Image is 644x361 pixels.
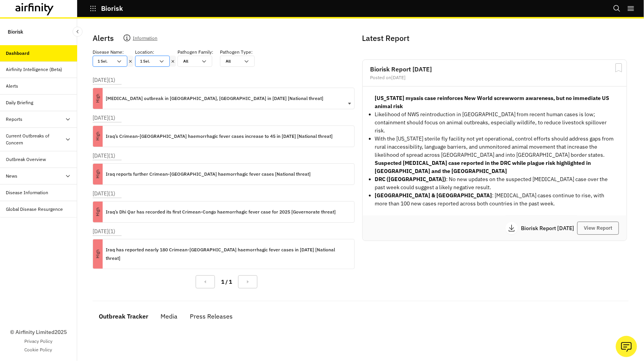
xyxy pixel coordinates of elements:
p: Information [133,34,157,45]
p: High [88,94,108,103]
button: Biorisk [90,2,123,15]
strong: DRC ([GEOGRAPHIC_DATA]) [375,176,446,183]
div: Outbreak Overview [6,156,46,163]
div: 1 Sel. [135,56,159,66]
p: High [88,132,108,141]
a: Privacy Policy [24,338,52,345]
p: Iraq has reported nearly 180 Crimean-[GEOGRAPHIC_DATA] haemorrhagic fever cases in [DATE] [Nation... [106,246,348,263]
p: [DATE] ( 1 ) [93,227,115,236]
p: [DATE] ( 1 ) [93,114,115,122]
p: With the [US_STATE] sterile fly facility not yet operational, control efforts should address gaps... [375,135,615,159]
button: Ask our analysts [616,336,637,357]
div: Airfinity Intelligence (Beta) [6,66,63,73]
p: [DATE] ( 1 ) [93,190,115,198]
div: Outbreak Tracker [99,310,148,322]
p: [DATE] ( 1 ) [93,76,115,84]
a: Cookie Policy [25,346,52,353]
button: Next Page [238,275,257,288]
div: Posted on [DATE] [370,75,619,80]
button: Close Sidebar [73,27,83,37]
div: Dashboard [6,50,30,57]
p: Disease Name : [93,49,124,56]
p: Biorisk Report [DATE] [521,225,577,231]
div: Alerts [6,83,19,90]
button: Search [613,2,621,15]
p: High [88,207,108,217]
svg: Bookmark Report [614,63,624,73]
p: Latest Report [362,32,626,44]
div: Press Releases [190,310,233,322]
div: Reports [6,116,23,123]
p: [MEDICAL_DATA] outbreak in [GEOGRAPHIC_DATA], [GEOGRAPHIC_DATA] in [DATE] [National threat] [106,94,323,103]
button: View Report [577,222,619,235]
li: : No new updates on the suspected [MEDICAL_DATA] case over the past week could suggest a likely n... [375,175,615,192]
div: News [6,173,18,180]
p: Biorisk [101,5,123,12]
button: Previous Page [196,275,215,288]
p: Biorisk [8,25,23,39]
div: Daily Briefing [6,99,34,106]
p: Iraq reports further Crimean-[GEOGRAPHIC_DATA] haemorrhagic fever cases [National threat] [106,170,311,178]
p: Pathogen Type : [220,49,253,56]
h2: Biorisk Report [DATE] [370,66,619,72]
div: Disease Information [6,189,49,196]
p: Likelihood of NWS reintroduction in [GEOGRAPHIC_DATA] from recent human cases is low; containment... [375,110,615,135]
p: © Airfinity Limited 2025 [10,328,67,336]
p: : [MEDICAL_DATA] cases continue to rise, with more than 100 new cases reported across both countr... [375,192,615,208]
p: [DATE] ( 1 ) [93,152,115,160]
div: Current Outbreaks of Concern [6,132,65,146]
div: Media [161,310,177,322]
strong: Suspected [MEDICAL_DATA] case reported in the DRC while plague risk highlighted in [GEOGRAPHIC_DA... [375,159,591,175]
strong: [US_STATE] myasis case reinforces New World screwworm awareness, but no immediate US animal risk [375,95,610,110]
p: Pathogen Family : [177,49,213,56]
p: Iraq’s Dhi Qar has recorded its first Crimean-Congo haemorrhagic fever case for 2025 [Governorate... [106,208,336,216]
div: Global Disease Resurgence [6,206,63,213]
strong: [GEOGRAPHIC_DATA] & [GEOGRAPHIC_DATA] [375,192,492,199]
p: Iraq’s Crimean-[GEOGRAPHIC_DATA] haemorrhagic fever cases increase to 45 in [DATE] [National threat] [106,132,333,141]
div: 1 Sel. [93,56,116,66]
p: High [83,249,113,259]
p: High [88,169,108,179]
p: Alerts [93,32,114,44]
p: 1 / 1 [221,278,232,286]
p: Location : [135,49,154,56]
